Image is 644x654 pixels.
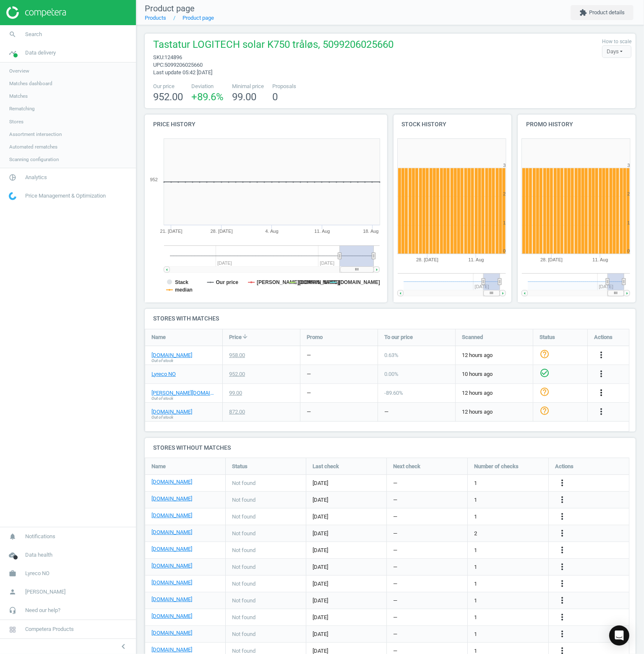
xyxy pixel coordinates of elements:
[9,93,28,99] span: Matches
[609,625,629,646] div: Open Intercom Messenger
[393,463,420,470] span: Next check
[5,529,21,545] i: notifications
[462,334,483,341] span: Scanned
[468,258,484,263] tspan: 11. Aug
[474,563,477,571] span: 1
[313,463,339,470] span: Last check
[393,614,397,621] span: —
[151,629,192,637] a: [DOMAIN_NAME]
[229,352,245,359] div: 958.00
[474,513,477,521] span: 1
[5,547,21,563] i: cloud_done
[153,38,394,54] span: Tastatur LOGITECH solar K750 tråløs, 5099206025660
[191,91,224,103] span: +89.6 %
[232,513,256,521] span: Not found
[229,389,242,397] div: 99.00
[313,513,380,521] span: [DATE]
[257,279,340,285] tspan: [PERSON_NAME][DOMAIN_NAME]
[557,578,567,589] button: more_vert
[5,169,21,185] i: pie_chart_outlined
[313,496,380,504] span: [DATE]
[557,578,567,589] i: more_vert
[557,545,567,555] i: more_vert
[151,512,192,519] a: [DOMAIN_NAME]
[393,580,397,588] span: —
[474,580,477,588] span: 1
[474,631,477,638] span: 1
[25,570,50,577] span: Lyreco NO
[153,69,212,76] span: Last update 05:42 [DATE]
[175,287,193,293] tspan: median
[384,371,399,377] span: 0.00 %
[462,389,527,397] span: 12 hours ago
[9,156,59,163] span: Scanning configuration
[25,49,56,57] span: Data delivery
[474,463,519,470] span: Number of checks
[540,334,555,341] span: Status
[232,580,256,588] span: Not found
[9,143,57,150] span: Automated rematches
[474,479,477,487] span: 1
[393,496,397,504] span: —
[596,406,606,417] button: more_vert
[9,105,35,112] span: Rematching
[307,389,311,397] div: —
[313,530,380,537] span: [DATE]
[232,496,256,504] span: Not found
[462,408,527,416] span: 12 hours ago
[216,279,239,285] tspan: Our price
[393,631,397,638] span: —
[596,369,606,379] i: more_vert
[313,547,380,554] span: [DATE]
[272,83,296,90] span: Proposals
[151,396,173,401] span: Out of stock
[151,646,192,654] a: [DOMAIN_NAME]
[339,279,380,285] tspan: [DOMAIN_NAME]
[503,163,506,168] text: 3
[393,547,397,554] span: —
[232,463,248,470] span: Status
[25,588,65,596] span: [PERSON_NAME]
[164,54,182,60] span: 124896
[596,388,606,398] i: more_vert
[232,479,256,487] span: Not found
[313,597,380,604] span: [DATE]
[557,595,567,605] i: more_vert
[9,68,29,74] span: Overview
[272,91,278,103] span: 0
[9,80,52,87] span: Matches dashboard
[25,551,52,559] span: Data health
[540,368,550,378] i: check_circle_outline
[394,115,511,134] h4: Stock history
[557,528,567,538] i: more_vert
[25,625,74,633] span: Competera Products
[183,15,214,21] a: Product page
[313,479,380,487] span: [DATE]
[151,463,166,470] span: Name
[393,479,397,487] span: —
[557,562,567,573] button: more_vert
[151,596,192,603] a: [DOMAIN_NAME]
[151,545,192,553] a: [DOMAIN_NAME]
[313,563,380,571] span: [DATE]
[592,258,608,263] tspan: 11. Aug
[307,352,311,359] div: —
[175,279,188,285] tspan: Stack
[393,513,397,521] span: —
[540,387,550,397] i: help_outline
[596,406,606,417] i: more_vert
[211,229,233,234] tspan: 28. [DATE]
[557,595,567,606] button: more_vert
[232,563,256,571] span: Not found
[596,350,606,361] button: more_vert
[557,478,567,489] button: more_vert
[594,334,613,341] span: Actions
[232,597,256,604] span: Not found
[5,602,21,618] i: headset_mic
[6,6,66,19] img: ajHJNr6hYgQAAAAASUVORK5CYII=
[118,641,128,651] i: chevron_left
[503,191,506,196] text: 2
[518,115,636,134] h4: Promo history
[151,334,166,341] span: Name
[313,631,380,638] span: [DATE]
